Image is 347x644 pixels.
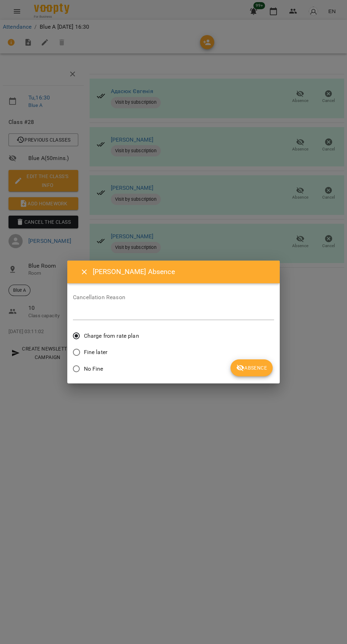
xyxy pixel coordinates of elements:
span: Fine later [84,348,107,357]
label: Cancellation Reason [73,295,274,300]
button: Close [76,263,93,280]
span: Absence [236,364,267,372]
h6: [PERSON_NAME] Absence [93,266,271,277]
button: Absence [231,359,273,376]
span: Charge from rate plan [84,332,139,340]
span: No Fine [84,365,103,373]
